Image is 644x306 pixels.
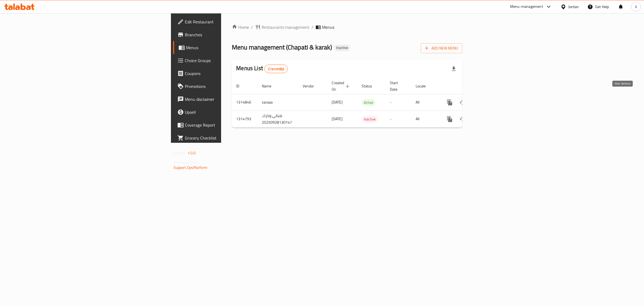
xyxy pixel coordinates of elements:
a: Menus [173,41,279,54]
a: Restaurants management [255,24,309,30]
span: Coupons [185,70,274,77]
span: Menu management ( Chapati & karak ) [232,41,332,53]
div: Inactive [362,116,378,122]
a: Coverage Report [173,119,279,131]
span: Inactive [334,45,350,50]
td: - [386,111,411,127]
h2: Menus List [236,64,287,73]
span: Status [362,83,379,89]
div: Inactive [334,45,350,51]
a: Grocery Checklist [173,131,279,144]
span: Edit Restaurant [185,19,274,25]
span: Add New Menu [425,45,458,52]
div: Active [362,99,375,106]
span: Get support on: [174,159,198,166]
a: Edit Restaurant [173,15,279,28]
span: ID [236,83,246,89]
div: Total records count [264,65,288,73]
span: Branches [185,31,274,38]
a: Upsell [173,106,279,119]
span: Menus [186,44,274,51]
td: All [411,111,439,127]
a: Promotions [173,80,279,93]
a: Support.OpsPlatform [174,164,208,171]
span: Name [262,83,278,89]
span: [DATE] [332,99,343,106]
div: Export file [447,62,460,75]
button: Change Status [456,96,469,109]
span: Coverage Report [185,122,274,128]
span: Locale [416,83,433,89]
td: - [386,94,411,111]
a: Coupons [173,67,279,80]
a: Menu disclaimer [173,93,279,106]
span: Start Date [390,80,405,92]
span: Restaurants management [262,24,309,30]
span: Choice Groups [185,57,274,64]
button: more [443,113,456,126]
a: Branches [173,28,279,41]
span: Vendor [303,83,321,89]
span: Menus [322,24,334,30]
span: Grocery Checklist [185,135,274,141]
span: Upsell [185,109,274,115]
span: Version: [174,150,187,156]
th: Actions [439,78,499,94]
span: Created On [332,80,351,92]
span: Inactive [362,116,378,122]
span: 1.0.0 [188,150,196,156]
a: Choice Groups [173,54,279,67]
button: Change Status [456,113,469,126]
button: Add New Menu [421,43,462,53]
li: / [312,24,313,30]
span: [DATE] [332,115,343,122]
div: Menu-management [510,3,543,10]
span: A [635,4,637,10]
span: Active [362,99,375,106]
span: 2 record(s) [265,66,287,72]
button: more [443,96,456,109]
span: Promotions [185,83,274,90]
td: All [411,94,439,111]
nav: breadcrumb [232,24,462,30]
div: Jordan [568,4,579,10]
table: enhanced table [232,78,499,128]
span: Menu disclaimer [185,96,274,102]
